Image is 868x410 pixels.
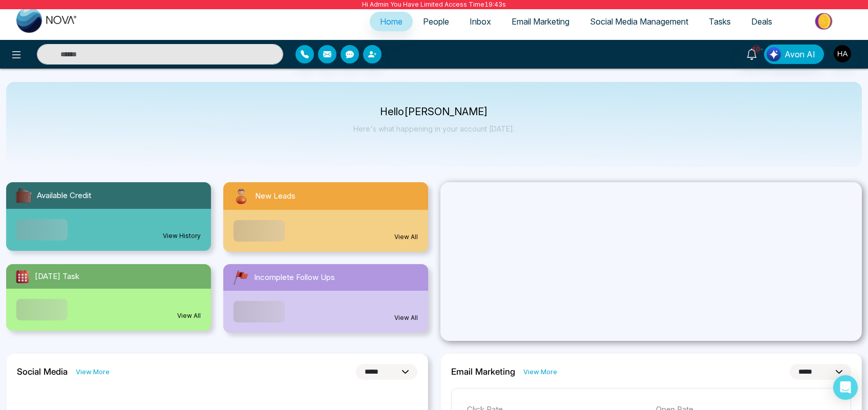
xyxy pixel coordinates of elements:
[785,48,815,60] span: Avon AI
[35,271,79,283] span: [DATE] Task
[764,45,824,64] button: Avon AI
[370,12,413,31] a: Home
[451,366,515,377] h2: Email Marketing
[353,124,515,133] p: Here's what happening in your account [DATE].
[741,12,782,31] a: Deals
[739,45,764,62] a: 10+
[37,190,91,202] span: Available Credit
[394,313,418,322] a: View All
[709,16,731,27] span: Tasks
[76,367,110,377] a: View More
[833,375,858,400] div: Open Intercom Messenger
[523,367,557,377] a: View More
[423,16,449,27] span: People
[17,366,68,377] h2: Social Media
[217,264,434,333] a: Incomplete Follow UpsView All
[394,232,418,242] a: View All
[698,12,741,31] a: Tasks
[353,107,515,116] p: Hello [PERSON_NAME]
[580,12,698,31] a: Social Media Management
[231,186,251,206] img: newLeads.svg
[254,272,335,284] span: Incomplete Follow Ups
[231,268,250,287] img: followUps.svg
[163,231,201,241] a: View History
[14,268,31,285] img: todayTask.svg
[217,182,434,252] a: New LeadsView All
[470,16,491,27] span: Inbox
[788,10,862,33] img: Market-place.gif
[751,16,772,27] span: Deals
[177,311,201,320] a: View All
[255,190,295,202] span: New Leads
[512,16,569,27] span: Email Marketing
[413,12,459,31] a: People
[380,16,403,27] span: Home
[834,45,851,62] img: User Avatar
[16,7,78,33] img: Nova CRM Logo
[14,186,33,205] img: availableCredit.svg
[590,16,688,27] span: Social Media Management
[459,12,501,31] a: Inbox
[501,12,580,31] a: Email Marketing
[767,47,781,61] img: Lead Flow
[752,45,761,54] span: 10+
